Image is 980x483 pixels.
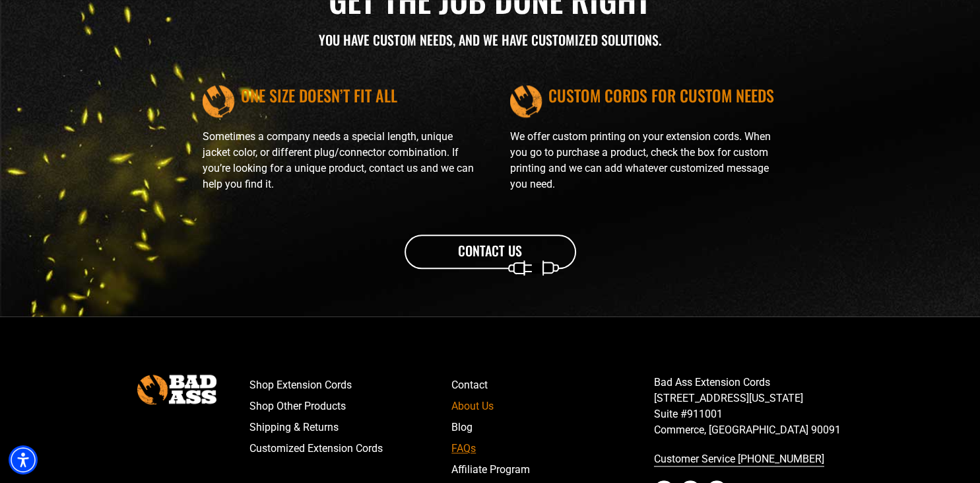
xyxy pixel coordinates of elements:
p: Bad Ass Extension Cords [STREET_ADDRESS][US_STATE] Suite #911001 Commerce, [GEOGRAPHIC_DATA] 90091 [654,375,857,438]
h4: CUSTOM CORDS FOR CUSTOM NEEDS [543,85,774,113]
div: Accessibility Menu [9,445,38,474]
p: Sometimes a company needs a special length, unique jacket color, or different plug/connector comb... [203,129,478,192]
a: About Us [451,396,654,417]
a: call 833-674-1699 [654,449,857,470]
a: Affiliate Program [451,459,654,480]
p: We offer custom printing on your extension cords. When you go to purchase a product, check the bo... [510,129,778,192]
a: Shop Extension Cords [249,375,452,396]
h3: YOU HAVE CUSTOM NEEDS, AND WE HAVE CUSTOMIZED SOLUTIONS. [312,31,669,48]
a: Customized Extension Cords [249,438,452,459]
a: Shop Other Products [249,396,452,417]
a: Shipping & Returns [249,417,452,438]
a: FAQs [451,438,654,459]
a: Blog [451,417,654,438]
img: Bad Ass Extension Cords [137,375,216,404]
a: CONTACT US [405,235,576,269]
h4: ONE SIZE DOESN’T FIT ALL [236,85,397,113]
a: Contact [451,375,654,396]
